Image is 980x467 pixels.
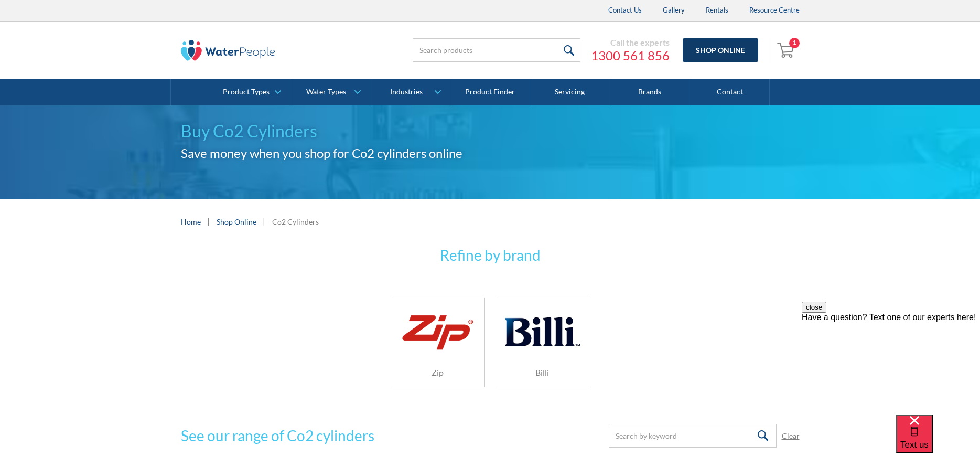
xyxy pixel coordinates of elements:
div: 1 [789,38,800,48]
a: Home [181,216,201,227]
a: Product Finder [450,79,530,105]
h6: Billi [496,366,589,379]
h3: See our range of Co2 cylinders [181,424,374,447]
form: Email Form [609,424,800,448]
a: Industries [370,79,449,105]
div: Industries [390,88,423,97]
a: Billi [496,298,590,387]
img: The Water People [181,40,275,61]
a: Open cart containing 1 items [774,38,800,63]
div: | [206,215,211,228]
iframe: podium webchat widget bubble [896,415,980,467]
a: Servicing [530,79,610,105]
div: Product Types [223,88,270,97]
a: Clear [782,430,800,441]
input: Search products [413,38,580,62]
div: | [262,215,267,228]
h2: Save money when you shop for Co2 cylinders online [181,144,800,163]
a: Water Types [290,79,370,105]
a: Zip [391,298,485,387]
img: shopping cart [777,41,797,58]
a: 1300 561 856 [591,48,670,63]
h3: Refine by brand [181,244,800,266]
a: Shop Online [683,38,758,62]
div: Water Types [306,88,346,97]
div: Call the experts [591,37,670,48]
a: Brands [610,79,690,105]
div: Co2 Cylinders [272,216,319,227]
a: Contact [690,79,770,105]
iframe: podium webchat widget prompt [802,302,980,428]
a: Shop Online [217,216,256,227]
h6: Zip [391,366,484,379]
a: Product Types [211,79,290,105]
input: Search by keyword [609,424,777,448]
h1: Buy Co2 Cylinders [181,119,800,144]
